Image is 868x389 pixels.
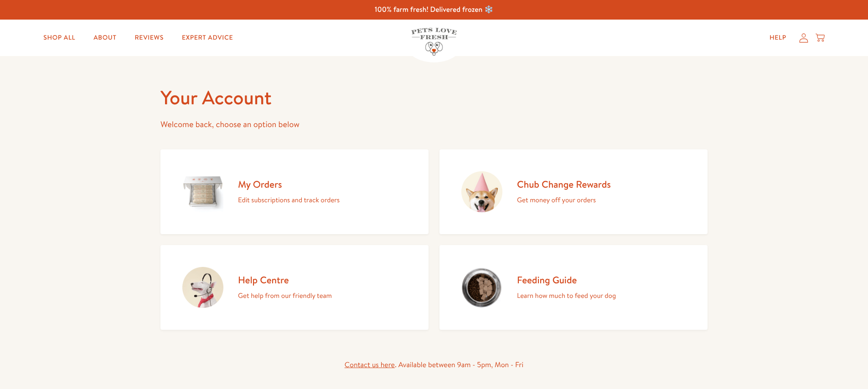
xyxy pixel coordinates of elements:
a: Feeding Guide Learn how much to feed your dog [439,245,708,330]
p: Edit subscriptions and track orders [238,194,340,206]
a: Reviews [128,29,171,47]
a: Help Centre Get help from our friendly team [160,245,429,330]
a: Chub Change Rewards Get money off your orders [439,149,708,234]
a: My Orders Edit subscriptions and track orders [160,149,429,234]
a: Expert Advice [175,29,240,47]
h2: Feeding Guide [517,274,616,286]
div: . Available between 9am - 5pm, Mon - Fri [160,359,708,371]
h2: My Orders [238,178,340,190]
img: Pets Love Fresh [411,28,457,56]
p: Get money off your orders [517,194,611,206]
h2: Chub Change Rewards [517,178,611,190]
a: Help [762,29,794,47]
p: Learn how much to feed your dog [517,290,616,302]
a: Shop All [36,29,83,47]
a: About [86,29,124,47]
p: Get help from our friendly team [238,290,332,302]
p: Welcome back, choose an option below [160,118,708,132]
h1: Your Account [160,85,708,110]
a: Contact us here [345,360,395,370]
h2: Help Centre [238,274,332,286]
